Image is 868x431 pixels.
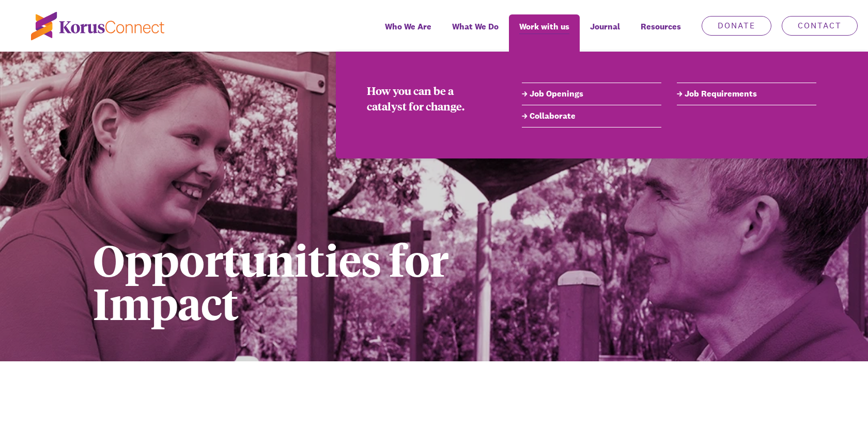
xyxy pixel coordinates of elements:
[782,16,858,36] a: Contact
[522,88,661,100] a: Job Openings
[677,88,816,100] a: Job Requirements
[522,110,661,122] a: Collaborate
[702,16,771,36] a: Donate
[519,19,569,34] span: Work with us
[452,19,499,34] span: What We Do
[630,14,691,52] div: Resources
[442,14,509,52] a: What We Do
[385,19,431,34] span: Who We Are
[31,12,164,40] img: korus-connect%2Fc5177985-88d5-491d-9cd7-4a1febad1357_logo.svg
[509,14,580,52] a: Work with us
[580,14,630,52] a: Journal
[375,14,442,52] a: Who We Are
[93,237,601,324] h1: Opportunities for Impact
[367,83,491,114] div: How you can be a catalyst for change.
[590,19,620,34] span: Journal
